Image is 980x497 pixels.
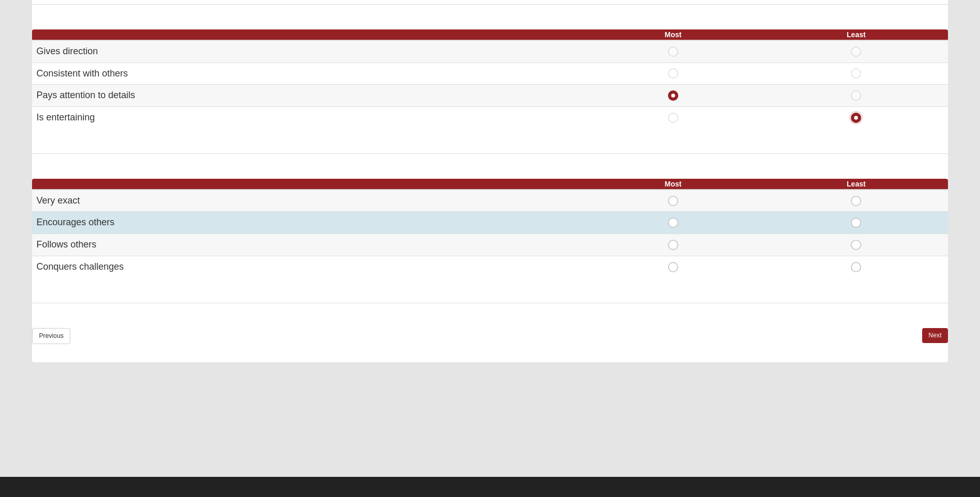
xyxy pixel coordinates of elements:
td: Encourages others [32,212,581,234]
th: Least [765,29,947,40]
td: Gives direction [32,40,581,63]
a: Next [922,328,947,343]
td: Follows others [32,234,581,256]
td: Consistent with others [32,63,581,85]
td: Conquers challenges [32,256,581,277]
th: Most [582,29,765,40]
td: Pays attention to details [32,85,581,107]
td: Very exact [32,190,581,212]
td: Is entertaining [32,106,581,128]
th: Most [582,179,765,190]
a: Previous [32,328,70,344]
th: Least [765,179,947,190]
